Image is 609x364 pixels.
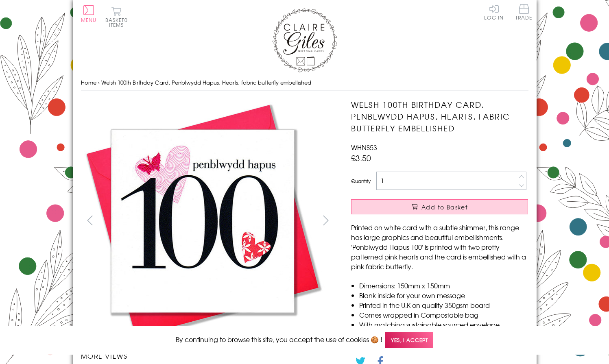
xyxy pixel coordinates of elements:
[81,99,325,343] img: Welsh 100th Birthday Card, Penblwydd Hapus, Hearts, fabric butterfly embellished
[359,300,528,310] li: Printed in the U.K on quality 350gsm board
[359,320,528,329] li: With matching sustainable sourced envelope
[351,199,528,214] button: Add to Basket
[98,78,100,86] span: ›
[359,310,528,320] li: Comes wrapped in Compostable bag
[351,177,371,185] label: Quantity
[81,78,96,86] a: Home
[81,74,528,91] nav: breadcrumbs
[81,5,97,22] button: Menu
[109,16,128,28] span: 0 items
[421,203,468,211] span: Add to Basket
[515,4,533,20] span: Trade
[515,4,533,22] a: Trade
[351,142,377,152] span: WHNS53
[351,222,528,271] p: Printed on white card with a subtle shimmer, this range has large graphics and beautiful embellis...
[484,4,504,20] a: Log In
[351,152,371,163] span: £3.50
[351,99,528,134] h1: Welsh 100th Birthday Card, Penblwydd Hapus, Hearts, fabric butterfly embellished
[101,78,311,86] span: Welsh 100th Birthday Card, Penblwydd Hapus, Hearts, fabric butterfly embellished
[81,351,335,361] h3: More views
[81,16,97,24] span: Menu
[81,211,99,229] button: prev
[359,281,528,290] li: Dimensions: 150mm x 150mm
[105,7,128,27] button: Basket0 items
[359,290,528,300] li: Blank inside for your own message
[385,332,433,348] span: Yes, I accept
[317,211,335,229] button: next
[272,8,337,72] img: Claire Giles Greetings Cards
